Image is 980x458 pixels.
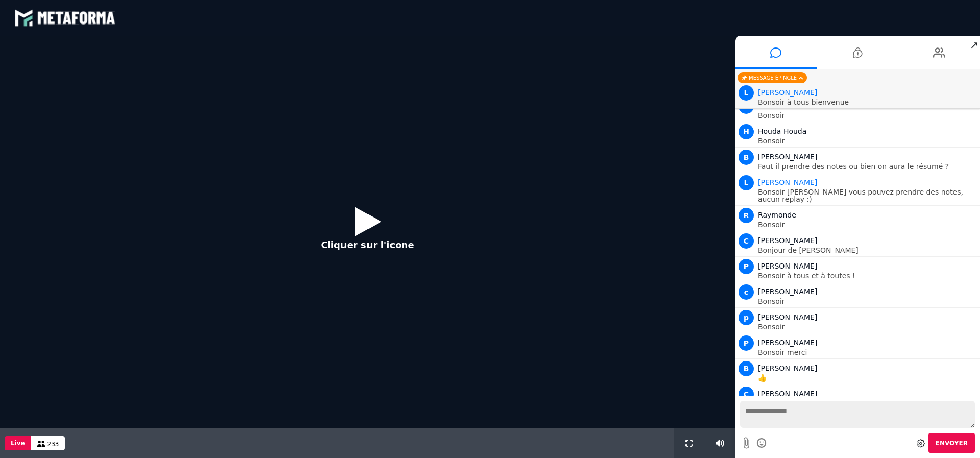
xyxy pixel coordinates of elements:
[758,188,977,203] p: Bonsoir [PERSON_NAME] vous pouvez prendre des notes, aucun replay :)
[739,335,754,351] span: P
[739,284,754,300] span: c
[758,127,806,135] span: Houda Houda
[758,236,817,245] span: [PERSON_NAME]
[739,259,754,274] span: P
[310,199,424,265] button: Cliquer sur l'icone
[758,178,817,186] span: Animateur
[758,163,977,170] p: Faut il prendre des notes ou bien on aura le résumé ?
[739,233,754,249] span: C
[739,85,754,101] span: L
[321,238,414,252] p: Cliquer sur l'icone
[928,433,975,453] button: Envoyer
[758,112,977,119] p: Bonsoir
[758,287,817,296] span: [PERSON_NAME]
[739,310,754,325] span: p
[758,349,977,356] p: Bonsoir merci
[758,313,817,321] span: [PERSON_NAME]
[758,364,817,372] span: [PERSON_NAME]
[758,339,817,347] span: [PERSON_NAME]
[758,88,817,97] span: Animateur
[758,247,977,254] p: Bonjour de [PERSON_NAME]
[47,441,59,448] span: 233
[758,153,817,161] span: [PERSON_NAME]
[936,440,968,447] span: Envoyer
[739,175,754,190] span: L
[5,436,31,450] button: Live
[758,221,977,228] p: Bonsoir
[758,99,977,106] p: Bonsoir à tous bienvenue
[739,124,754,139] span: H
[758,298,977,305] p: Bonsoir
[758,374,977,381] p: 👍
[739,150,754,165] span: B
[758,137,977,144] p: Bonsoir
[758,211,796,219] span: Raymonde
[738,72,807,83] div: Message épinglé
[968,36,980,54] span: ↗
[739,208,754,223] span: R
[758,390,817,398] span: [PERSON_NAME]
[739,361,754,376] span: B
[758,262,817,270] span: [PERSON_NAME]
[739,387,754,402] span: C
[758,272,977,279] p: Bonsoir à tous et à toutes !
[758,323,977,330] p: Bonsoir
